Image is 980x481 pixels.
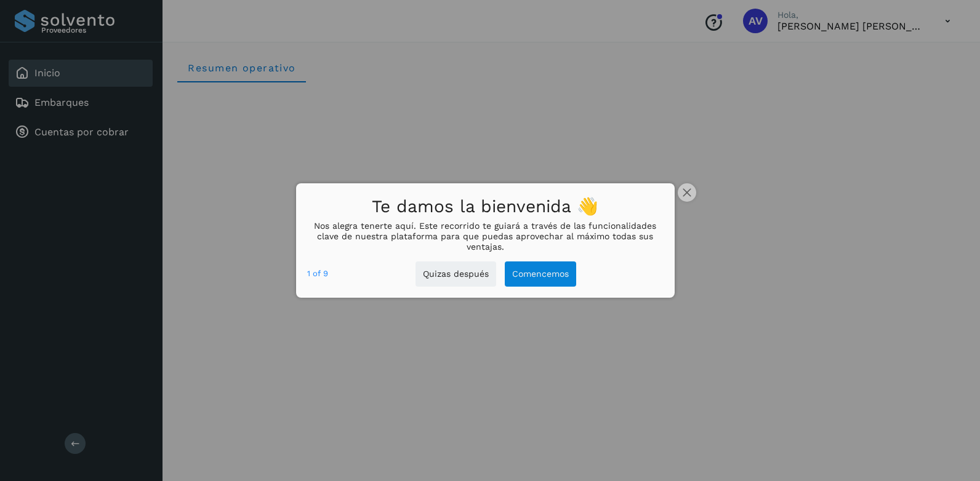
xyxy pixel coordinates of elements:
h1: Te damos la bienvenida 👋 [307,193,664,221]
button: Quizas después [416,261,496,287]
button: close, [678,183,696,202]
button: Comencemos [505,261,576,287]
div: step 1 of 9 [307,267,328,280]
div: Te damos la bienvenida 👋Nos alegra tenerte aquí. Este recorrido te guiará a través de las funcion... [296,183,675,298]
p: Nos alegra tenerte aquí. Este recorrido te guiará a través de las funcionalidades clave de nuestr... [307,221,664,252]
div: 1 of 9 [307,267,328,280]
